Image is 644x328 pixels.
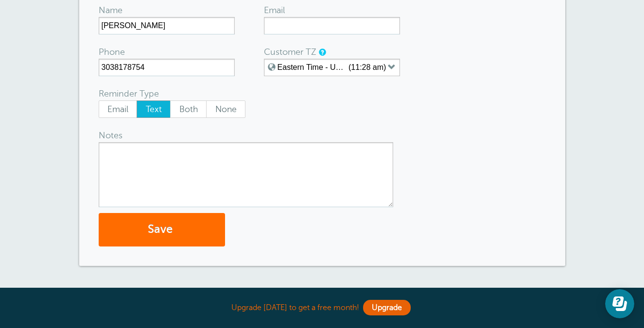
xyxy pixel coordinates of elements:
[605,289,634,318] iframe: Resource center
[207,101,245,117] span: None
[99,6,122,15] label: Name
[99,89,159,98] label: Reminder Type
[264,6,285,15] label: Email
[264,59,400,76] button: Eastern Time - US & [GEOGRAPHIC_DATA] (11:28 am)
[99,131,122,140] label: Notes
[319,49,325,55] a: Use this if the customer is in a different timezone than you are. It sets a local timezone for th...
[171,101,206,117] span: Both
[79,297,565,318] div: Upgrade [DATE] to get a free month!
[137,100,171,118] label: Text
[348,63,386,72] label: (11:28 am)
[363,300,411,315] a: Upgrade
[264,48,316,56] label: Customer TZ
[99,48,125,56] label: Phone
[206,100,245,118] label: None
[278,63,347,72] label: Eastern Time - US & [GEOGRAPHIC_DATA]
[170,100,207,118] label: Both
[99,100,138,118] label: Email
[137,101,170,117] span: Text
[99,101,137,117] span: Email
[99,213,225,246] button: Save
